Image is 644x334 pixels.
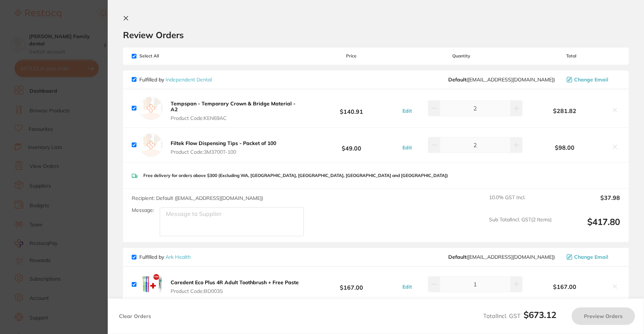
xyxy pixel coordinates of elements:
[448,76,466,83] b: Default
[557,194,620,210] output: $37.98
[303,278,400,291] b: $167.00
[303,53,400,59] span: Price
[171,115,301,121] span: Product Code: KEN69AC
[117,307,153,325] button: Clear Orders
[448,254,555,260] span: cch@arkhealth.com.au
[524,309,556,320] b: $673.12
[489,217,552,237] span: Sub Total Incl. GST ( 2 Items)
[489,194,552,210] span: 10.0 % GST Incl.
[132,195,263,201] span: Recipient: Default ( [EMAIL_ADDRESS][DOMAIN_NAME] )
[171,279,299,286] b: Caredent Eco Plus 4R Adult Toothbrush + Free Paste
[168,140,278,155] button: Filtek Flow Dispensing Tips - Packet of 100 Product Code:3M3700T-100
[574,254,608,260] span: Change Email
[168,100,303,121] button: Tempspan - Temporary Crown & Bridge Material - A2 Product Code:KEN69AC
[574,77,608,83] span: Change Email
[303,138,400,152] b: $49.00
[522,283,607,290] b: $167.00
[400,53,522,59] span: Quantity
[400,283,414,290] button: Edit
[143,173,448,178] p: Free delivery for orders above $300 (Excluding WA, [GEOGRAPHIC_DATA], [GEOGRAPHIC_DATA], [GEOGRAP...
[171,140,276,146] b: Filtek Flow Dispensing Tips - Packet of 100
[139,97,163,120] img: empty.jpg
[139,77,212,83] p: Fulfilled by
[448,254,466,260] b: Default
[564,254,620,260] button: Change Email
[522,108,607,114] b: $281.82
[400,108,414,114] button: Edit
[132,207,154,213] label: Message:
[166,76,212,83] a: Independent Dental
[572,307,635,325] button: Preview Orders
[123,29,629,40] h2: Review Orders
[171,288,299,294] span: Product Code: BD0035
[448,77,555,83] span: orders@independentdental.com.au
[522,144,607,151] b: $98.00
[564,76,620,83] button: Change Email
[139,133,163,157] img: empty.jpg
[400,144,414,151] button: Edit
[522,53,620,59] span: Total
[557,217,620,237] output: $417.80
[166,254,191,260] a: Ark Health
[168,279,301,294] button: Caredent Eco Plus 4R Adult Toothbrush + Free Paste Product Code:BD0035
[139,254,191,260] p: Fulfilled by
[139,273,163,296] img: bXlub2trag
[132,53,204,59] span: Select All
[483,312,556,319] span: Total Incl. GST
[303,101,400,115] b: $140.91
[171,100,295,113] b: Tempspan - Temporary Crown & Bridge Material - A2
[171,149,276,155] span: Product Code: 3M3700T-100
